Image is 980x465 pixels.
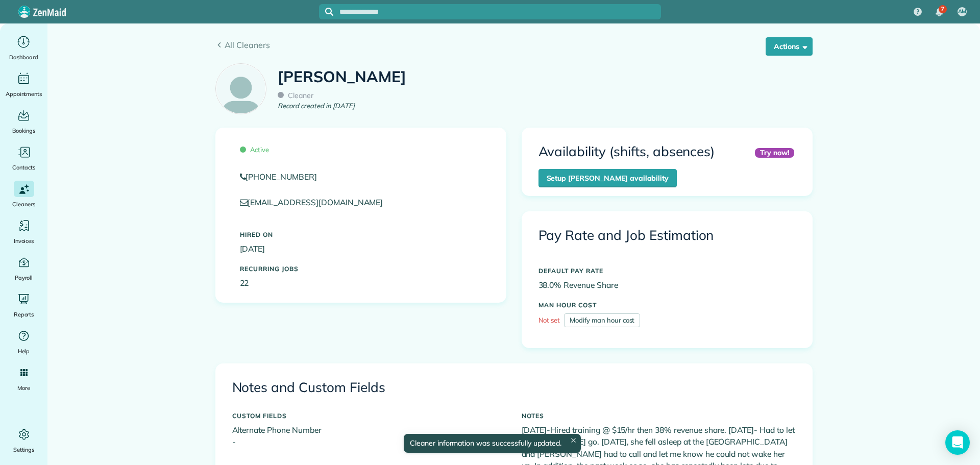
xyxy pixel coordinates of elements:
[538,267,796,274] h5: DEFAULT PAY RATE
[240,243,482,255] p: [DATE]
[12,162,35,173] span: Contacts
[319,8,333,16] button: Focus search
[4,34,43,62] a: Dashboard
[278,68,406,85] h1: [PERSON_NAME]
[15,273,33,283] span: Payroll
[958,8,967,16] span: AM
[945,430,970,455] div: Open Intercom Messenger
[14,236,34,246] span: Invoices
[564,313,640,328] a: Modify man hour cost
[4,426,43,455] a: Settings
[538,144,715,159] h3: Availability (shifts, absences)
[4,291,43,320] a: Reports
[9,52,38,62] span: Dashboard
[278,101,354,111] em: Record created in [DATE]
[240,265,482,272] h5: Recurring Jobs
[14,309,34,320] span: Reports
[216,64,266,114] img: employee_icon-c2f8239691d896a72cdd9dc41cfb7b06f9d69bdd837a2ad469be8ff06ab05b5f.png
[12,126,36,136] span: Bookings
[538,302,796,308] h5: MAN HOUR COST
[538,169,677,187] a: Setup [PERSON_NAME] availability
[4,254,43,283] a: Payroll
[215,39,813,51] a: All Cleaners
[4,328,43,356] a: Help
[240,197,393,207] a: [EMAIL_ADDRESS][DOMAIN_NAME]
[325,8,333,16] svg: Focus search
[4,107,43,136] a: Bookings
[4,70,43,99] a: Appointments
[232,380,796,395] h3: Notes and Custom Fields
[522,412,796,419] h5: NOTES
[278,91,313,100] span: Cleaner
[4,181,43,209] a: Cleaners
[755,148,794,158] div: Try now!
[538,228,796,243] h3: Pay Rate and Job Estimation
[240,171,482,183] a: [PHONE_NUMBER]
[232,424,506,448] p: Alternate Phone Number -
[232,412,506,419] h5: CUSTOM FIELDS
[225,39,813,51] span: All Cleaners
[4,144,43,173] a: Contacts
[538,316,560,324] span: Not set
[941,5,944,13] span: 7
[538,279,796,291] p: 38.0% Revenue Share
[6,89,42,99] span: Appointments
[18,346,30,356] span: Help
[17,383,30,393] span: More
[240,231,482,238] h5: Hired On
[766,37,813,56] button: Actions
[13,445,35,455] span: Settings
[240,145,269,154] span: Active
[928,1,950,23] div: 7 unread notifications
[404,434,581,453] div: Cleaner information was successfully updated.
[4,217,43,246] a: Invoices
[240,277,482,289] p: 22
[12,199,35,209] span: Cleaners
